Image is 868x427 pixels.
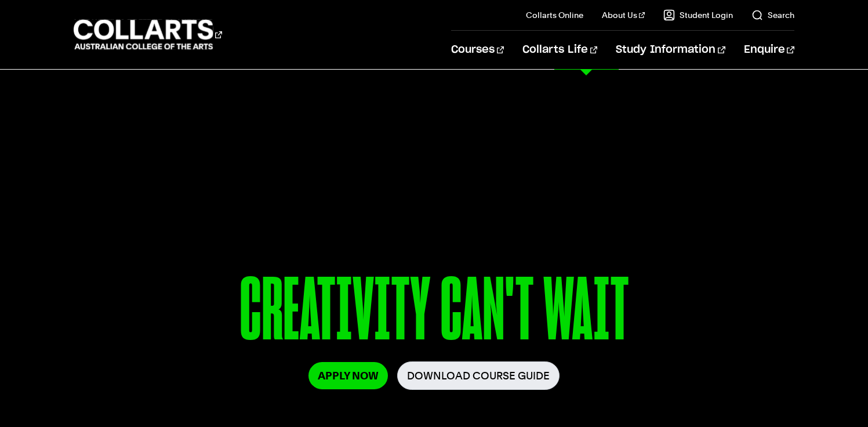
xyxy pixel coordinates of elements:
[451,31,504,69] a: Courses
[751,9,794,21] a: Search
[397,361,560,390] a: Download Course Guide
[526,9,583,21] a: Collarts Online
[602,9,645,21] a: About Us
[663,9,733,21] a: Student Login
[74,18,222,51] div: Go to homepage
[90,266,778,361] p: CREATIVITY CAN'T WAIT
[308,362,388,389] a: Apply Now
[522,31,597,69] a: Collarts Life
[616,31,725,69] a: Study Information
[744,31,794,69] a: Enquire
